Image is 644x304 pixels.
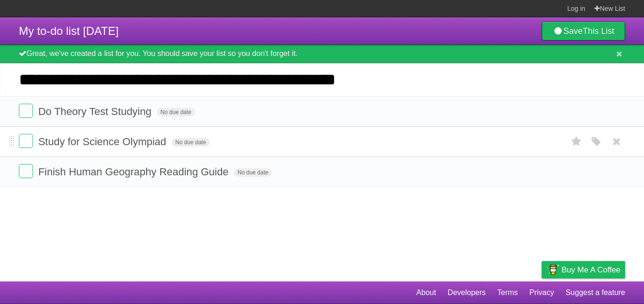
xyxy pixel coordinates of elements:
[19,104,33,118] label: Done
[38,136,168,148] span: Study for Science Olympiad
[234,168,272,177] span: No due date
[172,138,210,147] span: No due date
[416,284,436,302] a: About
[542,22,625,41] a: SaveThis List
[157,108,195,116] span: No due date
[561,262,620,278] span: Buy me a coffee
[546,262,559,278] img: Buy me a coffee
[19,164,33,178] label: Done
[566,284,625,302] a: Suggest a feature
[529,284,554,302] a: Privacy
[38,166,231,178] span: Finish Human Geography Reading Guide
[497,284,518,302] a: Terms
[583,26,614,36] b: This List
[568,134,586,149] label: Star task
[19,25,119,37] span: My to-do list [DATE]
[447,284,486,302] a: Developers
[38,106,154,117] span: Do Theory Test Studying
[542,261,625,279] a: Buy me a coffee
[19,134,33,148] label: Done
